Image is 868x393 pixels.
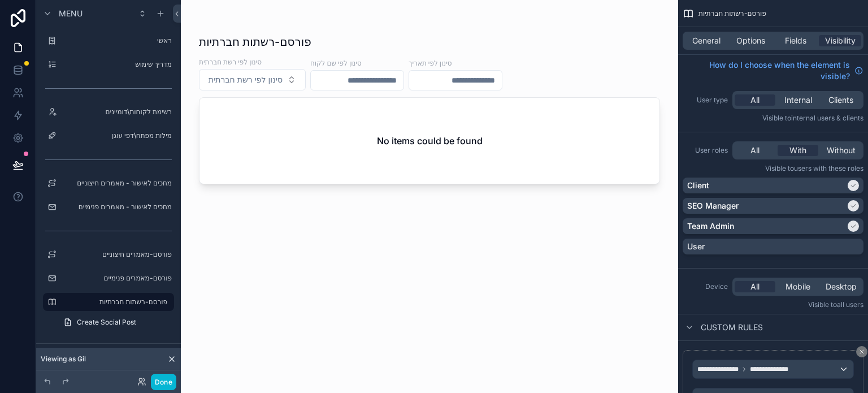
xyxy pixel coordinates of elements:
span: Desktop [826,281,857,292]
p: Visible to [683,300,863,309]
span: Mobile [785,281,810,292]
span: All [750,94,759,106]
span: Custom rules [701,322,763,333]
label: פורסם-רשתות חברתיות [61,297,167,306]
span: How do I choose when the element is visible? [683,59,850,82]
label: ראשי [61,36,172,45]
label: מילות מפתח\דפי עוגן [61,131,172,140]
span: Visibility [825,35,856,46]
a: פורסם-מאמרים חיצוניים [43,245,174,264]
label: User type [683,96,728,105]
span: Create Social Post [77,318,136,327]
span: Without [827,145,856,156]
label: רשימת לקוחות\דומיינים [61,107,172,116]
label: User roles [683,146,728,155]
span: Options [736,35,765,46]
span: Users with these roles [794,164,863,172]
span: Clients [828,94,853,106]
span: Viewing as Gil [41,355,86,364]
p: Visible to [683,164,863,173]
button: Done [151,374,176,390]
span: All [750,281,759,292]
label: מחכים לאישור - מאמרים פנימיים [61,202,172,211]
p: Client [687,180,709,191]
span: With [789,145,806,156]
span: פורסם-רשתות חברתיות [698,9,766,18]
a: How do I choose when the element is visible? [683,59,863,82]
label: מחכים לאישור - מאמרים חיצוניים [61,179,172,188]
p: Team Admin [687,221,734,232]
span: Internal users & clients [791,114,863,122]
p: SEO Manager [687,200,739,211]
a: Create Social Post [57,313,174,331]
a: ראשי [43,32,174,50]
a: מחכים לאישור - מאמרים חיצוניים [43,174,174,192]
a: מחכים לאישור - מאמרים פנימיים [43,198,174,216]
label: מדריך שימוש [61,60,172,69]
span: All [750,145,759,156]
label: פורסם-מאמרים פנימיים [61,274,172,283]
a: מילות מפתח\דפי עוגן [43,127,174,145]
span: Internal [784,94,812,106]
label: Device [683,282,728,291]
span: Fields [785,35,806,46]
p: User [687,241,705,252]
span: all users [837,300,863,309]
p: Visible to [683,114,863,123]
span: Menu [59,8,83,19]
a: רשימת לקוחות\דומיינים [43,103,174,121]
a: פורסם-מאמרים פנימיים [43,269,174,287]
span: General [692,35,721,46]
label: פורסם-מאמרים חיצוניים [61,250,172,259]
a: פורסם-רשתות חברתיות [43,293,174,311]
a: מדריך שימוש [43,55,174,74]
